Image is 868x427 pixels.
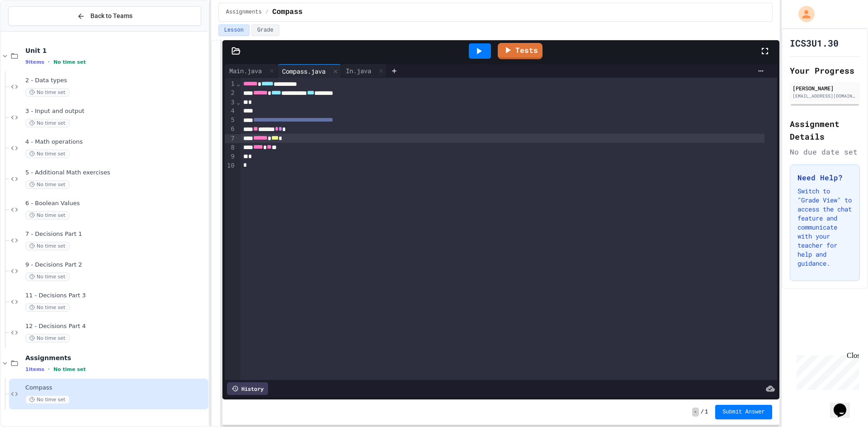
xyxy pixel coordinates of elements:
span: Compass [272,7,302,18]
span: Compass [25,384,207,392]
div: Compass.java [278,64,341,78]
span: Submit Answer [722,408,765,416]
div: [EMAIL_ADDRESS][DOMAIN_NAME] [793,93,857,99]
span: 4 - Math operations [25,138,207,146]
div: No due date set [790,146,860,157]
span: 12 - Decisions Part 4 [25,323,207,330]
div: 3 [225,98,236,107]
span: 9 items [25,59,44,65]
span: 3 - Input and output [25,108,207,115]
div: Chat with us now!Close [4,4,62,57]
div: My Account [789,4,817,24]
span: • [48,366,50,373]
span: / [265,9,269,16]
span: No time set [25,303,70,312]
h2: Assignment Details [790,117,860,143]
button: Grade [251,24,279,36]
div: Compass.java [278,66,330,76]
div: 5 [225,116,236,125]
div: 8 [225,143,236,152]
span: No time set [25,88,70,97]
div: 9 [225,152,236,161]
span: 5 - Additional Math exercises [25,169,207,177]
span: No time set [25,119,70,127]
div: 10 [225,161,236,170]
span: Unit 1 [25,47,207,55]
span: Fold line [236,99,241,106]
div: 1 [225,80,236,89]
span: Assignments [226,9,262,16]
div: 6 [225,125,236,134]
div: [PERSON_NAME] [793,84,857,92]
span: No time set [25,334,70,343]
iframe: chat widget [793,352,859,390]
h2: Your Progress [790,64,860,77]
iframe: chat widget [830,391,859,418]
span: No time set [53,59,86,65]
span: 2 - Data types [25,77,207,84]
div: 4 [225,107,236,116]
span: No time set [53,366,86,372]
div: 2 [225,89,236,98]
span: No time set [25,272,70,281]
span: 9 - Decisions Part 2 [25,261,207,269]
span: No time set [25,211,70,220]
span: / [701,408,704,416]
span: Back to Teams [90,11,132,21]
a: Tests [498,43,542,59]
div: History [227,382,268,395]
button: Back to Teams [8,6,201,26]
span: 6 - Boolean Values [25,200,207,207]
button: Submit Answer [715,405,772,419]
span: • [48,58,50,66]
div: Main.java [225,66,266,75]
div: 7 [225,134,236,143]
div: In.java [341,66,376,75]
h1: ICS3U1.30 [790,37,839,49]
span: No time set [25,180,70,189]
span: No time set [25,395,70,404]
h3: Need Help? [797,172,852,183]
span: Assignments [25,354,207,362]
div: In.java [341,64,387,78]
span: Fold line [236,80,241,87]
span: No time set [25,150,70,158]
span: 1 items [25,366,44,372]
span: No time set [25,242,70,250]
span: 1 [705,408,708,416]
button: Lesson [218,24,250,36]
span: - [692,408,699,417]
span: 11 - Decisions Part 3 [25,292,207,300]
div: Main.java [225,64,278,78]
span: 7 - Decisions Part 1 [25,230,207,238]
p: Switch to "Grade View" to access the chat feature and communicate with your teacher for help and ... [797,187,852,268]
